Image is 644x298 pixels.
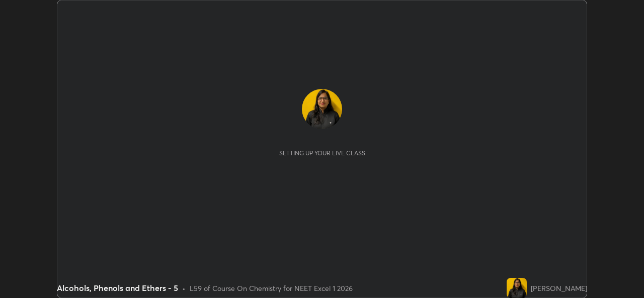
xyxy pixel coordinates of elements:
div: • [182,283,186,293]
div: [PERSON_NAME] [531,283,587,293]
div: Alcohols, Phenols and Ethers - 5 [57,282,178,294]
div: L59 of Course On Chemistry for NEET Excel 1 2026 [190,283,353,293]
img: 5601c98580164add983b3da7b044abd6.jpg [302,89,342,129]
img: 5601c98580164add983b3da7b044abd6.jpg [507,278,527,298]
div: Setting up your live class [279,149,365,157]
